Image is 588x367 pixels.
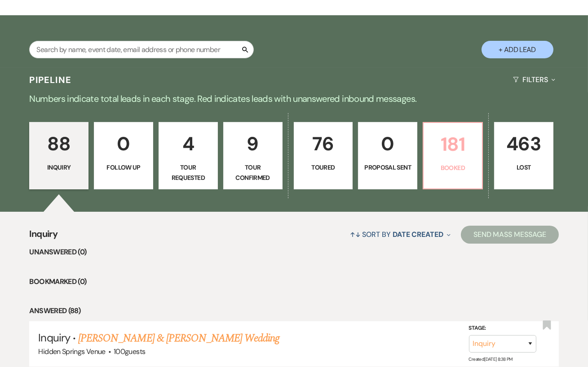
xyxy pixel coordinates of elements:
span: Date Created [393,230,443,239]
li: Bookmarked (0) [29,276,558,288]
span: Hidden Springs Venue [38,347,105,356]
a: 4Tour Requested [159,122,218,189]
span: ↑↓ [350,230,361,239]
label: Stage: [469,323,536,333]
li: Answered (88) [29,305,558,317]
p: 88 [35,129,83,159]
button: Filters [509,68,558,92]
p: Booked [429,163,477,173]
p: 0 [100,129,147,159]
button: Send Mass Message [461,226,559,244]
span: Created: [DATE] 8:38 PM [469,356,513,362]
input: Search by name, event date, email address or phone number [29,41,254,58]
p: Tour Confirmed [229,162,277,183]
a: 463Lost [494,122,553,189]
button: Sort By Date Created [346,223,454,246]
p: 0 [364,129,411,159]
h3: Pipeline [29,74,71,86]
p: 76 [300,129,347,159]
span: Inquiry [38,331,70,345]
a: 76Toured [294,122,353,189]
p: 463 [500,129,548,159]
p: 4 [164,129,212,159]
p: Tour Requested [164,162,212,183]
a: [PERSON_NAME] & [PERSON_NAME] Wedding [78,330,279,346]
p: Toured [300,162,347,172]
a: 9Tour Confirmed [223,122,283,189]
p: Proposal Sent [364,162,411,172]
li: Unanswered (0) [29,246,558,258]
a: 0Proposal Sent [358,122,417,189]
p: 9 [229,129,277,159]
p: Inquiry [35,162,83,172]
button: + Add Lead [482,41,553,58]
p: Follow Up [100,162,147,172]
p: 181 [429,129,477,159]
a: 0Follow Up [94,122,153,189]
a: 181Booked [423,122,483,189]
a: 88Inquiry [29,122,88,189]
p: Lost [500,162,548,172]
span: Inquiry [29,227,57,246]
span: 100 guests [114,347,145,356]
